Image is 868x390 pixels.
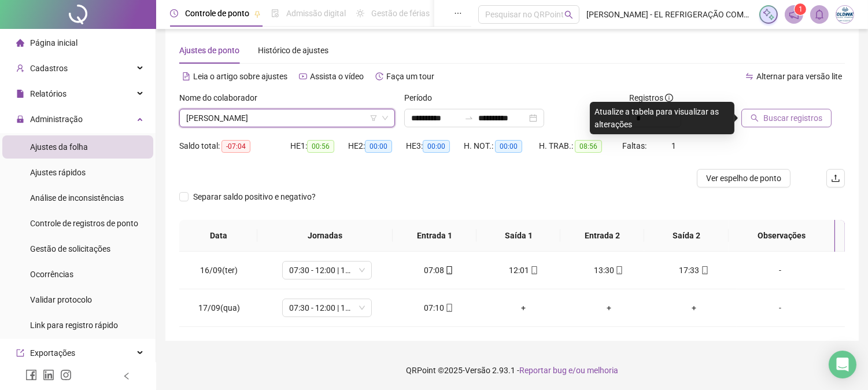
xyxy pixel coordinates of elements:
[799,5,803,13] span: 1
[257,220,393,252] th: Jornadas
[789,9,799,20] span: notification
[30,115,83,124] span: Administração
[254,10,261,17] span: pushpin
[170,9,178,17] span: clock-circle
[423,140,450,153] span: 00:00
[762,8,775,21] img: sparkle-icon.fc2bf0ac1784a2077858766a79e2daf3.svg
[386,72,434,81] span: Faça um tour
[406,139,464,153] div: HE 3:
[477,220,560,252] th: Saída 1
[464,113,474,123] span: to
[30,193,124,203] span: Análise de inconsistências
[179,91,265,104] label: Nome do colaborador
[465,366,490,375] span: Versão
[30,64,68,73] span: Cadastros
[590,102,734,134] div: Atualize a tabela para visualizar as alterações
[16,349,24,357] span: export
[310,72,364,81] span: Assista o vídeo
[745,72,754,80] span: swap
[519,366,618,375] span: Reportar bug e/ou melhoria
[30,295,92,304] span: Validar protocolo
[299,72,307,80] span: youtube
[490,264,557,277] div: 12:01
[193,72,287,81] span: Leia o artigo sobre ajustes
[741,109,832,127] button: Buscar registros
[30,142,88,152] span: Ajustes da folha
[831,174,840,183] span: upload
[728,220,835,252] th: Observações
[706,172,781,185] span: Ver espelho de ponto
[737,229,826,242] span: Observações
[289,262,365,279] span: 07:30 - 12:00 | 13:30 - 17:00
[375,72,383,80] span: history
[198,303,240,312] span: 17/09(qua)
[444,304,453,312] span: mobile
[185,9,249,18] span: Controle de ponto
[289,299,365,317] span: 07:30 - 12:00 | 13:30 - 17:00
[179,220,257,252] th: Data
[179,46,239,55] span: Ajustes de ponto
[200,266,238,275] span: 16/09(ter)
[60,369,72,381] span: instagram
[746,264,814,277] div: -
[43,369,54,381] span: linkedin
[644,220,728,252] th: Saída 2
[286,9,346,18] span: Admissão digital
[16,115,24,123] span: lock
[575,140,602,153] span: 08:56
[404,91,439,104] label: Período
[30,38,77,47] span: Página inicial
[444,266,453,274] span: mobile
[622,141,648,150] span: Faltas:
[560,220,644,252] th: Entrada 2
[179,139,290,153] div: Saldo total:
[16,64,24,72] span: user-add
[836,6,854,23] img: 29308
[660,301,727,314] div: +
[16,90,24,98] span: file
[564,10,573,19] span: search
[393,220,477,252] th: Entrada 1
[629,91,673,104] span: Registros
[671,141,676,150] span: 1
[182,72,190,80] span: file-text
[795,3,806,15] sup: 1
[829,351,856,378] div: Open Intercom Messenger
[575,264,642,277] div: 13:30
[370,115,377,122] span: filter
[30,89,67,98] span: Relatórios
[16,39,24,47] span: home
[586,8,752,21] span: [PERSON_NAME] - EL REFRIGERAÇÃO COMERCIO ATACADISTA E VAREJISTA DE EQUIPAMENT LTDA EPP
[575,301,642,314] div: +
[454,9,462,17] span: ellipsis
[365,140,392,153] span: 00:00
[30,348,75,358] span: Exportações
[123,372,131,380] span: left
[405,264,472,277] div: 07:08
[348,139,406,153] div: HE 2:
[307,140,334,153] span: 00:56
[660,264,727,277] div: 17:33
[25,369,37,381] span: facebook
[189,190,320,203] span: Separar saldo positivo e negativo?
[490,301,557,314] div: +
[763,112,822,124] span: Buscar registros
[30,244,110,253] span: Gestão de solicitações
[464,113,474,123] span: swap-right
[529,266,538,274] span: mobile
[221,140,250,153] span: -07:04
[614,266,623,274] span: mobile
[290,139,348,153] div: HE 1:
[495,140,522,153] span: 00:00
[30,321,118,330] span: Link para registro rápido
[30,219,138,228] span: Controle de registros de ponto
[382,115,389,122] span: down
[751,114,759,122] span: search
[814,9,825,20] span: bell
[30,168,86,177] span: Ajustes rápidos
[697,169,791,187] button: Ver espelho de ponto
[539,139,622,153] div: H. TRAB.:
[405,301,472,314] div: 07:10
[271,9,279,17] span: file-done
[756,72,842,81] span: Alternar para versão lite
